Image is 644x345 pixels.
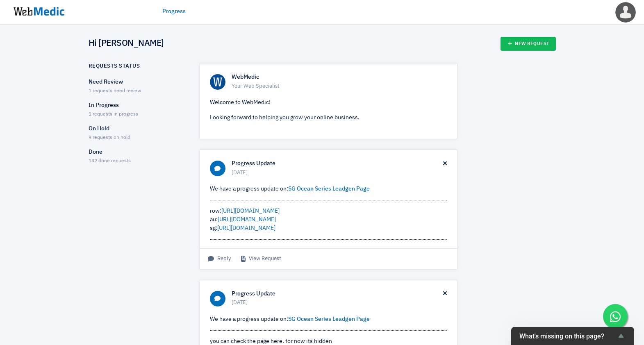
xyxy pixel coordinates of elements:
[519,332,616,340] span: What's missing on this page?
[89,63,140,70] h6: Requests Status
[288,186,370,192] a: SG Ocean Series Leadgen Page
[210,207,447,233] div: row: au: sg:
[232,74,447,81] h6: WebMedic
[288,316,370,322] a: SG Ocean Series Leadgen Page
[232,291,443,298] h6: Progress Update
[89,78,185,86] p: Need Review
[89,89,141,93] span: 1 requests need review
[232,82,447,91] span: Your Web Specialist
[89,135,130,140] span: 9 requests on hold
[89,125,185,133] p: On Hold
[232,299,443,307] span: [DATE]
[89,112,138,117] span: 1 requests in progress
[519,331,626,341] button: Show survey - What's missing on this page?
[210,98,447,107] p: Welcome to WebMedic!
[89,101,185,110] p: In Progress
[89,39,164,49] h4: Hi [PERSON_NAME]
[210,185,447,193] p: We have a progress update on:
[501,37,556,51] a: New Request
[208,255,231,263] span: Reply
[241,255,281,263] a: View Request
[232,169,443,177] span: [DATE]
[89,159,131,163] span: 142 done requests
[218,217,276,222] a: [URL][DOMAIN_NAME]
[217,225,275,231] a: [URL][DOMAIN_NAME]
[89,148,185,157] p: Done
[221,208,280,214] a: [URL][DOMAIN_NAME]
[210,113,447,122] p: Looking forward to helping you grow your online business.
[232,160,443,168] h6: Progress Update
[162,7,186,16] a: Progress
[210,315,447,324] p: We have a progress update on:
